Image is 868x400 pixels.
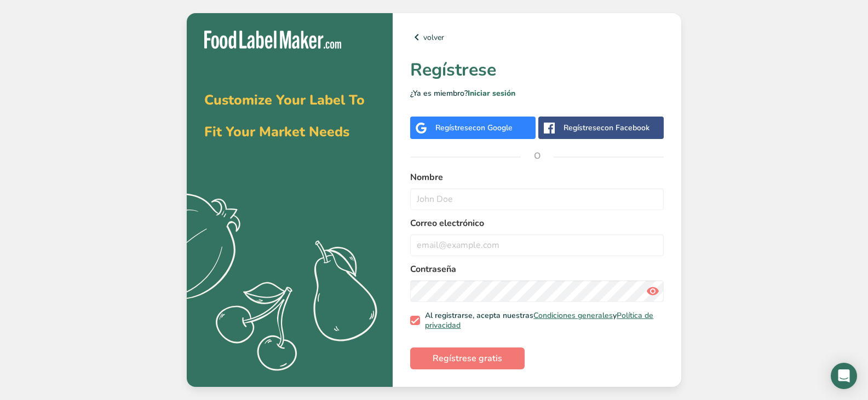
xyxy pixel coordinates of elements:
span: con Facebook [601,123,649,133]
input: email@example.com [410,234,664,256]
label: Correo electrónico [410,217,664,230]
button: Regístrese gratis [410,347,525,369]
div: Regístrese [435,122,513,134]
a: Política de privacidad [425,310,653,331]
p: ¿Ya es miembro? [410,88,664,99]
label: Nombre [410,171,664,184]
img: Food Label Maker [204,31,341,49]
div: Regístrese [564,122,649,134]
label: Contraseña [410,263,664,276]
a: Condiciones generales [533,310,613,321]
div: Open Intercom Messenger [831,363,857,389]
a: Iniciar sesión [468,88,515,98]
span: Al registrarse, acepta nuestras y [420,311,660,330]
span: Customize Your Label To Fit Your Market Needs [204,91,365,141]
span: Regístrese gratis [433,352,502,365]
h1: Regístrese [410,57,664,83]
a: volver [410,31,664,44]
input: John Doe [410,188,664,210]
span: con Google [473,123,513,133]
span: O [521,140,554,172]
